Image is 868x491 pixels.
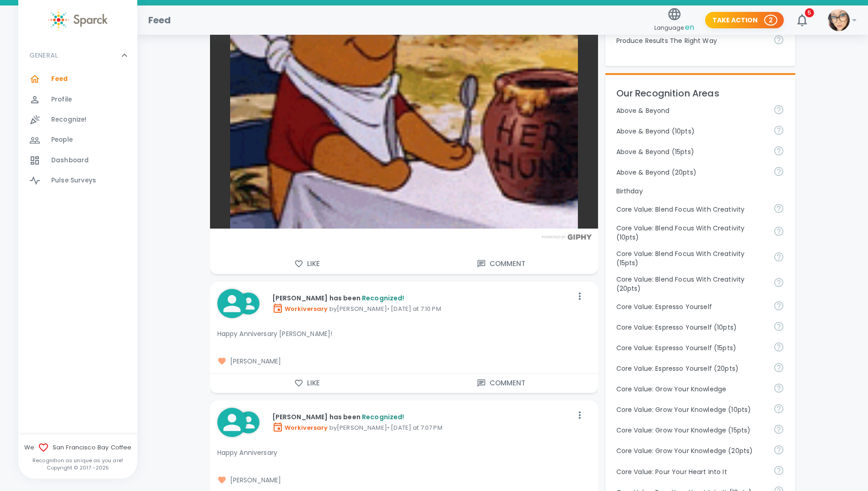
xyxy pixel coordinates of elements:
a: People [18,130,137,150]
svg: Share your voice and your ideas [773,342,784,352]
svg: Share your voice and your ideas [773,321,784,332]
p: Core Value: Grow Your Knowledge (20pts) [616,446,766,455]
svg: Achieve goals today and innovate for tomorrow [773,251,784,262]
svg: For going above and beyond! [773,166,784,177]
a: Recognize! [18,110,137,130]
p: Core Value: Blend Focus With Creativity (20pts) [616,275,766,293]
svg: For going above and beyond! [773,125,784,136]
button: Take Action 2 [705,12,784,29]
svg: Achieve goals today and innovate for tomorrow [773,203,784,214]
svg: Follow your curiosity and learn together [773,383,784,394]
span: [PERSON_NAME] [217,357,591,366]
button: Like [210,254,404,273]
a: Dashboard [18,150,137,171]
span: Workiversary [272,304,328,313]
a: Sparck logo [18,9,137,31]
p: Core Value: Espresso Yourself (15pts) [616,343,766,352]
span: Recognized! [362,294,404,303]
svg: Find success working together and doing the right thing [773,34,784,45]
p: Above & Beyond [616,106,766,115]
span: Profile [51,95,72,104]
p: Our Recognition Areas [616,86,785,101]
p: 2 [769,16,773,25]
p: Birthday [616,187,785,196]
p: by [PERSON_NAME] • [DATE] at 7:07 PM [272,422,572,432]
button: Comment [404,254,598,273]
h1: Feed [148,13,171,27]
a: Pulse Surveys [18,171,137,191]
span: Feed [51,75,68,84]
svg: Follow your curiosity and learn together [773,444,784,455]
p: Above & Beyond (15pts) [616,147,766,156]
svg: Share your voice and your ideas [773,300,784,311]
span: en [685,22,694,32]
div: GENERAL [18,42,137,69]
p: Produce Results The Right Way [616,36,766,45]
svg: Follow your curiosity and learn together [773,424,784,435]
p: [PERSON_NAME] has been [272,412,572,422]
svg: Follow your curiosity and learn together [773,403,784,414]
span: Recognize! [51,115,87,124]
img: Powered by GIPHY [539,234,594,240]
p: Core Value: Blend Focus With Creativity (15pts) [616,249,766,267]
div: GENERAL [18,69,137,194]
p: Above & Beyond (20pts) [616,168,766,177]
button: 5 [791,9,813,31]
svg: Share your voice and your ideas [773,362,784,373]
img: Sparck logo [48,9,108,31]
span: 5 [805,8,814,17]
p: Core Value: Pour Your Heart Into It [616,467,766,476]
button: Like [210,374,404,393]
p: Core Value: Grow Your Knowledge (15pts) [616,426,766,435]
img: Picture of Favi [828,9,850,31]
svg: For going above and beyond! [773,145,784,156]
p: Copyright © 2017 - 2025 [18,464,137,471]
p: Core Value: Blend Focus With Creativity [616,205,766,214]
span: People [51,135,73,144]
p: Core Value: Grow Your Knowledge [616,384,766,394]
button: Language:en [651,4,698,37]
svg: For going above and beyond! [773,104,784,115]
svg: Achieve goals today and innovate for tomorrow [773,277,784,288]
svg: Come to work to make a difference in your own way [773,465,784,476]
p: [PERSON_NAME] has been [272,294,572,303]
p: Core Value: Espresso Yourself [616,302,766,311]
p: Happy Anniversary [PERSON_NAME]! [217,329,591,338]
p: Recognition as unique as you are! [18,457,137,464]
svg: Achieve goals today and innovate for tomorrow [773,226,784,237]
span: Recognized! [362,412,404,422]
span: [PERSON_NAME] [217,475,591,485]
button: Comment [404,374,598,393]
p: Happy Anniversary [217,448,591,457]
p: Core Value: Espresso Yourself (10pts) [616,323,766,332]
p: Core Value: Grow Your Knowledge (10pts) [616,405,766,414]
p: Above & Beyond (10pts) [616,127,766,136]
a: Feed [18,69,137,89]
span: Workiversary [272,423,328,432]
span: Dashboard [51,156,89,165]
span: We San Francisco Bay Coffee [18,442,137,453]
p: GENERAL [29,51,58,60]
p: Core Value: Blend Focus With Creativity (10pts) [616,224,766,242]
span: Language: [654,21,694,34]
a: Profile [18,90,137,110]
span: Pulse Surveys [51,176,96,185]
p: by [PERSON_NAME] • [DATE] at 7:10 PM [272,303,572,314]
p: Core Value: Espresso Yourself (20pts) [616,364,766,373]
